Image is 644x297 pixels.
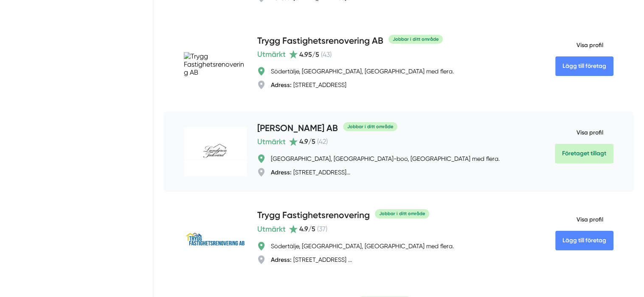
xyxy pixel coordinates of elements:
[555,56,613,76] : Lägg till företag
[299,137,315,146] span: 4.9 /5
[271,168,350,177] div: [STREET_ADDRESS]...
[299,225,315,233] span: 4.9 /5
[257,209,370,223] h4: Trygg Fastighetsrenovering
[257,48,286,60] span: Utmärkt
[555,231,613,250] : Lägg till företag
[271,81,346,89] div: [STREET_ADDRESS]
[388,35,443,44] div: Jobbar i ditt område
[555,144,613,163] : Företaget tillagt
[555,122,603,144] span: Visa profil
[184,216,247,262] img: Trygg Fastighetsrenovering
[271,255,352,264] div: [STREET_ADDRESS] ...
[271,168,292,176] strong: Adress:
[343,122,397,131] div: Jobbar i ditt område
[317,225,327,233] span: ( 37 )
[271,81,292,89] strong: Adress:
[257,223,286,235] span: Utmärkt
[317,137,328,146] span: ( 42 )
[299,50,319,59] span: 4.95 /5
[184,52,247,77] img: Trygg Fastighetsrenovering AB
[321,50,332,59] span: ( 43 )
[257,122,338,136] h4: [PERSON_NAME] AB
[555,34,603,56] span: Visa profil
[375,209,429,218] div: Jobbar i ditt område
[257,34,383,48] h4: Trygg Fastighetsrenovering AB
[271,256,292,263] strong: Adress:
[555,209,603,231] span: Visa profil
[271,242,454,250] div: Södertälje, [GEOGRAPHIC_DATA], [GEOGRAPHIC_DATA] med flera.
[271,154,500,163] div: [GEOGRAPHIC_DATA], [GEOGRAPHIC_DATA]-boo, [GEOGRAPHIC_DATA] med flera.
[184,127,247,177] img: Lundgren Takvård AB
[257,136,286,148] span: Utmärkt
[271,67,454,76] div: Södertälje, [GEOGRAPHIC_DATA], [GEOGRAPHIC_DATA] med flera.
